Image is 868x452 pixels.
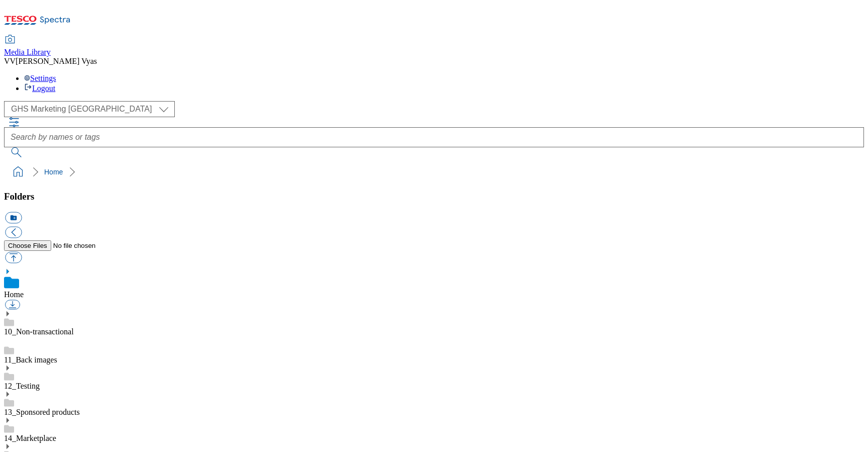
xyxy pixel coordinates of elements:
a: 10_Non-transactional [4,327,74,336]
a: 13_Sponsored products [4,408,80,416]
a: Home [44,168,63,176]
a: 14_Marketplace [4,434,56,442]
a: home [10,164,26,180]
h3: Folders [4,191,864,202]
span: Media Library [4,48,51,56]
a: Media Library [4,36,51,57]
a: Settings [24,74,56,82]
input: Search by names or tags [4,127,864,147]
span: [PERSON_NAME] Vyas [16,57,97,65]
a: 12_Testing [4,382,40,390]
a: 11_Back images [4,355,57,364]
a: Logout [24,84,55,93]
a: Home [4,290,24,299]
span: VV [4,57,16,65]
nav: breadcrumb [4,162,864,182]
